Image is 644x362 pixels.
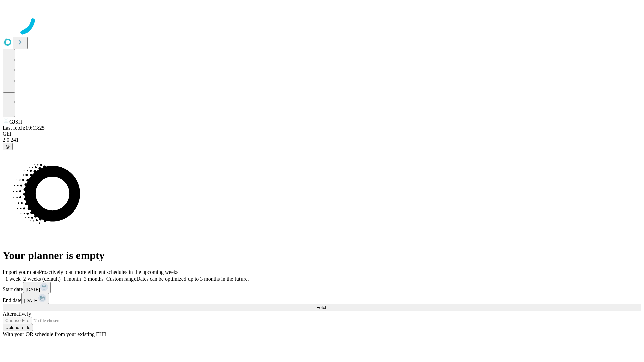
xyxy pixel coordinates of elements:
[24,298,38,303] span: [DATE]
[21,293,49,304] button: [DATE]
[23,276,61,282] span: 2 weeks (default)
[26,287,40,292] span: [DATE]
[106,276,136,282] span: Custom range
[3,143,13,150] button: @
[3,282,641,293] div: Start date
[3,304,641,311] button: Fetch
[3,125,45,131] span: Last fetch: 19:13:25
[63,276,81,282] span: 1 month
[3,331,107,337] span: With your OR schedule from your existing EHR
[84,276,104,282] span: 3 months
[9,119,22,125] span: GJSH
[5,276,21,282] span: 1 week
[3,311,31,317] span: Alternatively
[136,276,249,282] span: Dates can be optimized up to 3 months in the future.
[316,305,327,310] span: Fetch
[3,324,33,331] button: Upload a file
[5,144,10,149] span: @
[3,249,641,262] h1: Your planner is empty
[3,131,641,137] div: GEI
[23,282,51,293] button: [DATE]
[3,137,641,143] div: 2.0.241
[39,269,180,275] span: Proactively plan more efficient schedules in the upcoming weeks.
[3,269,39,275] span: Import your data
[3,293,641,304] div: End date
